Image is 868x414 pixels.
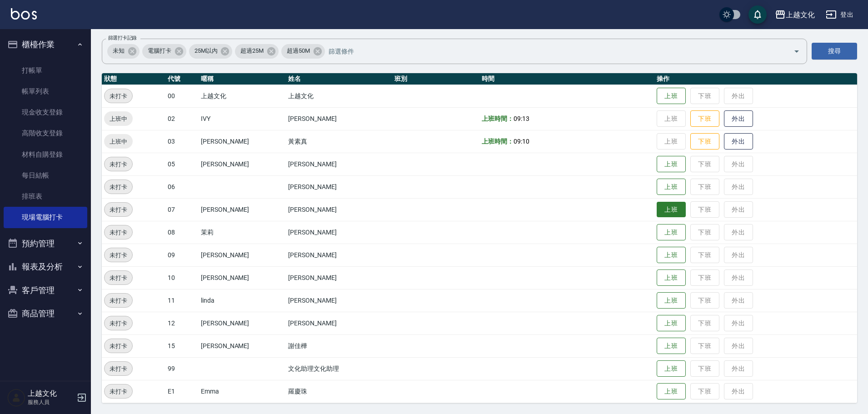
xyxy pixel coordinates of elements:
th: 代號 [165,73,199,85]
button: 外出 [724,133,753,150]
span: 未打卡 [105,296,132,305]
td: 羅慶珠 [286,380,392,403]
td: 06 [165,175,199,198]
td: [PERSON_NAME] [199,334,286,357]
button: 報表及分析 [4,255,87,279]
button: 搜尋 [812,43,857,60]
th: 狀態 [102,73,165,85]
span: 未打卡 [105,387,132,396]
td: 99 [165,357,199,380]
td: [PERSON_NAME] [286,312,392,334]
td: [PERSON_NAME] [199,312,286,334]
td: [PERSON_NAME] [286,244,392,266]
span: 09:13 [514,115,529,122]
span: 未打卡 [105,182,132,192]
button: 上越文化 [771,5,818,24]
span: 超過50M [281,46,315,55]
b: 上班時間： [482,115,514,122]
span: 未知 [107,46,130,55]
td: [PERSON_NAME] [199,130,286,153]
span: 未打卡 [105,160,132,169]
a: 帳單列表 [4,81,87,102]
a: 材料自購登錄 [4,144,87,165]
td: [PERSON_NAME] [286,266,392,289]
img: Person [7,389,25,407]
td: Emma [199,380,286,403]
th: 班別 [392,73,479,85]
td: 12 [165,312,199,334]
span: 未打卡 [105,319,132,328]
span: 未打卡 [105,250,132,260]
button: 上班 [657,315,686,332]
span: 25M以內 [189,46,223,55]
a: 每日結帳 [4,165,87,186]
span: 電腦打卡 [142,46,177,55]
button: save [748,5,767,24]
td: [PERSON_NAME] [286,107,392,130]
td: [PERSON_NAME] [286,221,392,244]
div: 上越文化 [786,9,815,20]
button: 上班 [657,269,686,286]
label: 篩選打卡記錄 [108,35,137,41]
span: 上班中 [104,114,133,124]
td: [PERSON_NAME] [199,266,286,289]
td: E1 [165,380,199,403]
td: 09 [165,244,199,266]
button: 登出 [822,6,857,23]
a: 高階收支登錄 [4,123,87,144]
td: [PERSON_NAME] [199,244,286,266]
button: 上班 [657,88,686,105]
span: 超過25M [235,46,269,55]
td: [PERSON_NAME] [199,153,286,175]
td: linda [199,289,286,312]
td: 07 [165,198,199,221]
td: 茉莉 [199,221,286,244]
th: 時間 [479,73,654,85]
button: 上班 [657,247,686,264]
td: 文化助理文化助理 [286,357,392,380]
span: 未打卡 [105,228,132,237]
td: [PERSON_NAME] [286,175,392,198]
td: 03 [165,130,199,153]
button: 上班 [657,224,686,241]
button: 外出 [724,110,753,127]
td: 11 [165,289,199,312]
button: 上班 [657,292,686,309]
h5: 上越文化 [28,389,74,398]
span: 未打卡 [105,341,132,351]
button: 下班 [690,133,719,150]
td: [PERSON_NAME] [286,289,392,312]
button: 商品管理 [4,302,87,325]
div: 超過25M [235,44,279,59]
span: 09:10 [514,138,529,145]
button: 櫃檯作業 [4,33,87,56]
b: 上班時間： [482,138,514,145]
td: 黃素真 [286,130,392,153]
td: [PERSON_NAME] [199,198,286,221]
div: 超過50M [281,44,325,59]
td: 02 [165,107,199,130]
button: 上班 [657,179,686,195]
td: [PERSON_NAME] [286,153,392,175]
img: Logo [11,8,37,20]
button: 上班 [657,360,686,377]
button: Open [789,44,804,59]
td: [PERSON_NAME] [286,198,392,221]
td: 上越文化 [286,85,392,107]
a: 打帳單 [4,60,87,81]
th: 姓名 [286,73,392,85]
div: 25M以內 [189,44,233,59]
th: 暱稱 [199,73,286,85]
span: 未打卡 [105,91,132,101]
td: 00 [165,85,199,107]
td: 05 [165,153,199,175]
a: 排班表 [4,186,87,207]
td: IVY [199,107,286,130]
td: 10 [165,266,199,289]
a: 現金收支登錄 [4,102,87,123]
button: 下班 [690,110,719,127]
input: 篩選條件 [326,43,778,59]
button: 客戶管理 [4,279,87,302]
button: 上班 [657,202,686,218]
span: 上班中 [104,137,133,146]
